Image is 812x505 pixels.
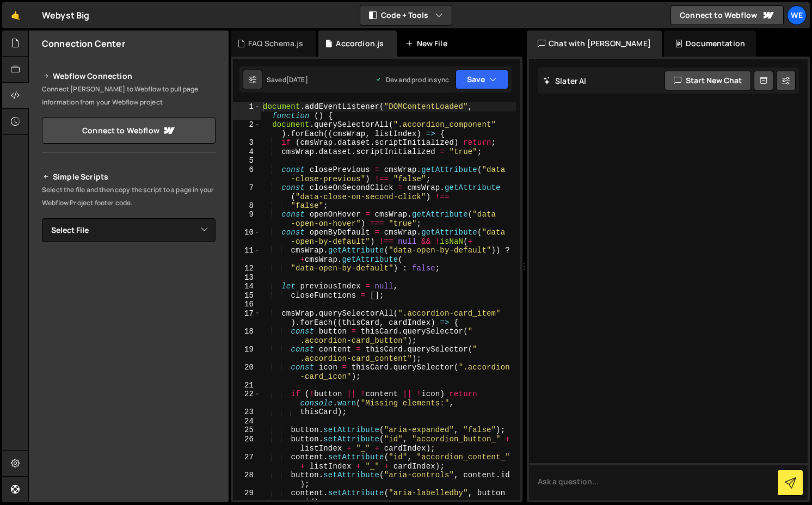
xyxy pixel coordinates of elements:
div: 4 [233,147,261,157]
div: 12 [233,264,261,273]
h2: Connection Center [42,38,125,50]
div: 5 [233,156,261,165]
div: 15 [233,291,261,300]
h2: Simple Scripts [42,170,216,183]
div: 2 [233,120,261,138]
h2: Slater AI [543,76,587,86]
div: [DATE] [286,75,308,84]
iframe: YouTube video player [42,365,217,463]
div: 28 [233,471,261,489]
div: 1 [233,102,261,120]
div: 20 [233,363,261,381]
div: 9 [233,210,261,228]
div: 23 [233,408,261,417]
a: Connect to Webflow [42,118,216,144]
div: Saved [267,75,308,84]
div: 27 [233,453,261,471]
div: 17 [233,309,261,327]
div: FAQ Schema.js [248,38,303,49]
div: 6 [233,165,261,183]
p: Connect [PERSON_NAME] to Webflow to pull page information from your Webflow project [42,83,216,109]
a: We [787,5,807,25]
button: Code + Tools [360,5,452,25]
div: 24 [233,417,261,426]
div: 14 [233,282,261,291]
div: 7 [233,183,261,201]
div: 25 [233,426,261,435]
div: 21 [233,381,261,390]
div: Documentation [664,30,756,57]
div: Dev and prod in sync [375,75,449,84]
div: 22 [233,390,261,408]
a: Connect to Webflow [670,5,784,25]
div: 18 [233,327,261,345]
div: 10 [233,228,261,246]
div: 16 [233,300,261,309]
p: Select the file and then copy the script to a page in your Webflow Project footer code. [42,183,216,210]
div: 26 [233,435,261,453]
div: 13 [233,273,261,282]
div: 19 [233,345,261,363]
div: 8 [233,201,261,211]
div: New File [405,38,451,49]
div: 11 [233,246,261,264]
iframe: YouTube video player [42,260,217,358]
button: Save [456,70,508,89]
h2: Webflow Connection [42,70,216,83]
a: 🤙 [2,2,29,28]
div: 3 [233,138,261,147]
div: Webyst Big [42,9,90,22]
div: Chat with [PERSON_NAME] [527,30,662,57]
button: Start new chat [665,71,751,90]
div: Accordion.js [336,38,384,49]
